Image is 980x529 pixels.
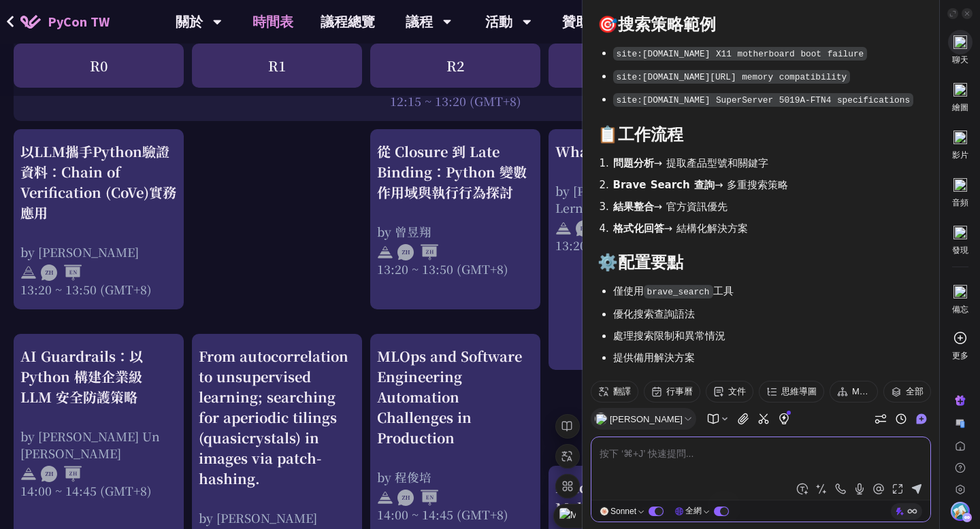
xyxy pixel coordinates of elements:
div: 13:20 ~ 13:50 (GMT+8) [377,260,534,277]
div: R2 [370,44,540,88]
div: 13:20 ~ 14:05 (GMT+8) [555,237,712,254]
img: svg+xml;base64,PHN2ZyB4bWxucz0iaHR0cDovL3d3dy53My5vcmcvMjAwMC9zdmciIHdpZHRoPSIyNCIgaGVpZ2h0PSIyNC... [377,244,393,260]
div: 以LLM攜手Python驗證資料：Chain of Verification (CoVe)實務應用 [20,141,177,223]
img: svg+xml;base64,PHN2ZyB4bWxucz0iaHR0cDovL3d3dy53My5vcmcvMjAwMC9zdmciIHdpZHRoPSIyNCIgaGVpZ2h0PSIyNC... [20,264,37,281]
a: PyCon TW [7,5,123,39]
a: 從 Closure 到 Late Binding：Python 變數作用域與執行行為探討 by 曾昱翔 13:20 ~ 13:50 (GMT+8) [377,141,534,298]
div: What does = do? [555,141,712,162]
img: svg+xml;base64,PHN2ZyB4bWxucz0iaHR0cDovL3d3dy53My5vcmcvMjAwMC9zdmciIHdpZHRoPSIyNCIgaGVpZ2h0PSIyNC... [377,490,393,506]
img: ZHEN.371966e.svg [397,490,438,506]
img: Home icon of PyCon TW 2025 [20,15,41,29]
div: 13:20 ~ 13:50 (GMT+8) [20,281,177,298]
div: MLOps and Software Engineering Automation Challenges in Production [377,346,534,448]
div: by [PERSON_NAME] Lerner [555,182,712,216]
div: 14:00 ~ 14:45 (GMT+8) [20,482,177,499]
span: PyCon TW [48,12,110,32]
img: svg+xml;base64,PHN2ZyB4bWxucz0iaHR0cDovL3d3dy53My5vcmcvMjAwMC9zdmciIHdpZHRoPSIyNCIgaGVpZ2h0PSIyNC... [20,466,37,482]
div: 12:15 ~ 13:20 (GMT+8) [20,92,890,109]
div: by [PERSON_NAME] Un [PERSON_NAME] [20,428,177,462]
img: ZHZH.38617ef.svg [41,466,82,482]
img: ZHEN.371966e.svg [41,264,82,281]
div: by [PERSON_NAME] [20,243,177,260]
div: R1 [192,44,362,88]
div: by 曾昱翔 [377,223,534,240]
div: 從 Closure 到 Late Binding：Python 變數作用域與執行行為探討 [377,141,534,203]
img: svg+xml;base64,PHN2ZyB4bWxucz0iaHR0cDovL3d3dy53My5vcmcvMjAwMC9zdmciIHdpZHRoPSIyNCIgaGVpZ2h0PSIyNC... [555,220,572,237]
div: From autocorrelation to unsupervised learning; searching for aperiodic tilings (quasicrystals) in... [199,346,355,489]
div: by 程俊培 [377,468,534,485]
a: 以LLM攜手Python驗證資料：Chain of Verification (CoVe)實務應用 by [PERSON_NAME] 13:20 ~ 13:50 (GMT+8) [20,141,177,298]
div: R0 [14,44,184,88]
img: ZHZH.38617ef.svg [397,244,438,260]
div: R3 [549,44,719,88]
div: AI Guardrails：以 Python 構建企業級 LLM 安全防護策略 [20,346,177,407]
a: What does = do? by [PERSON_NAME] Lerner 13:20 ~ 14:05 (GMT+8) [555,141,712,358]
div: by [PERSON_NAME] [199,509,355,526]
img: ENEN.5a408d1.svg [576,220,617,237]
div: 14:00 ~ 14:45 (GMT+8) [377,506,534,523]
